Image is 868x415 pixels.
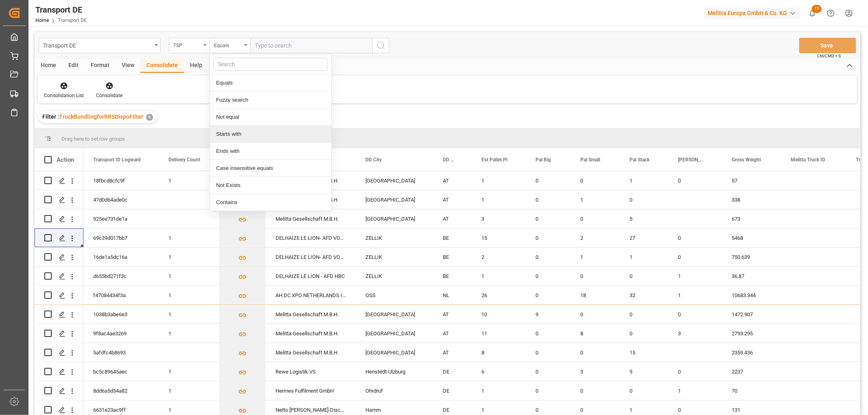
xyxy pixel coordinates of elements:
[83,305,159,324] div: 1038b3abe6e3
[266,305,356,324] div: Melitta Gesellschaft M.B.H.
[42,113,59,120] span: Filter :
[580,157,600,163] span: Pal Small
[159,286,219,304] div: 1
[481,157,507,163] span: Est Pallet Pl
[472,286,526,304] div: 26
[668,305,722,324] div: 0
[526,209,571,228] div: 0
[620,171,668,190] div: 1
[169,38,210,53] button: open menu
[35,381,83,400] div: Press SPACE to select this row.
[472,171,526,190] div: 1
[620,248,668,266] div: 1
[472,248,526,266] div: 2
[35,228,83,248] div: Press SPACE to select this row.
[620,324,668,343] div: 0
[526,267,571,285] div: 0
[159,267,219,285] div: 1
[668,267,722,285] div: 1
[571,190,620,209] div: 1
[433,171,472,190] div: AT
[433,209,472,228] div: AT
[59,113,143,120] span: TruckBundlingforRRSDispoFIlter
[678,157,705,163] span: [PERSON_NAME]
[571,286,620,304] div: 18
[356,267,433,285] div: ZELLIK
[722,267,781,285] div: 36.87
[85,59,116,73] div: Format
[668,381,722,400] div: 1
[356,248,433,266] div: ZELLIK
[791,157,825,163] span: Melitta Truck ID
[140,59,184,73] div: Consolidate
[266,343,356,362] div: Melitta Gesellschaft M.B.H.
[266,381,356,400] div: Hermes Fulfilment GmbH
[159,228,219,247] div: 1
[146,114,153,121] div: ✕
[43,40,152,50] div: Transport DE
[365,157,382,163] span: DD City
[266,324,356,343] div: Melitta Gesellschaft M.B.H.
[817,53,841,59] span: Ctrl/CMD + S
[159,324,219,343] div: 1
[620,228,668,247] div: 27
[433,381,472,400] div: DE
[83,324,159,343] div: 9f8ac4ae3269
[83,343,159,362] div: 5afdfc4b8693
[356,305,433,324] div: [GEOGRAPHIC_DATA]
[35,248,83,267] div: Press SPACE to select this row.
[35,362,83,381] div: Press SPACE to select this row.
[526,171,571,190] div: 0
[526,381,571,400] div: 0
[35,209,83,228] div: Press SPACE to select this row.
[526,362,571,381] div: 0
[266,286,356,304] div: AH DC XPO NETHERLANDS II BV
[35,305,83,324] div: Press SPACE to select this row.
[722,286,781,304] div: 10683.344
[93,157,141,163] span: Transport ID Logward
[571,381,620,400] div: 0
[722,248,781,266] div: 750.639
[210,160,331,177] div: Case insensitive equals
[472,343,526,362] div: 8
[433,267,472,285] div: BE
[472,362,526,381] div: 6
[526,324,571,343] div: 0
[668,286,722,304] div: 1
[722,190,781,209] div: 338
[571,209,620,228] div: 0
[799,38,856,53] button: Save
[704,7,800,19] div: Melitta Europa GmbH & Co. KG
[266,228,356,247] div: DELHAIZE LE LION- AFD VOEDING
[571,228,620,247] div: 2
[266,209,356,228] div: Melitta Gesellschaft M.B.H.
[35,286,83,305] div: Press SPACE to select this row.
[571,343,620,362] div: 0
[433,190,472,209] div: AT
[433,248,472,266] div: BE
[83,248,159,266] div: 16de1a5dc16a
[210,143,331,160] div: Ends with
[35,171,83,190] div: Press SPACE to select this row.
[472,305,526,324] div: 10
[472,381,526,400] div: 1
[39,38,161,53] button: open menu
[35,324,83,343] div: Press SPACE to select this row.
[722,171,781,190] div: 57
[356,286,433,304] div: OSS
[704,5,803,21] button: Melitta Europa GmbH & Co. KG
[159,362,219,381] div: 1
[536,157,551,163] span: Pal Big
[620,286,668,304] div: 32
[83,267,159,285] div: d655bd271f3c
[250,38,372,53] input: Type to search
[722,324,781,343] div: 2793.295
[266,362,356,381] div: Rewe Logistik VS
[620,343,668,362] div: 15
[116,59,140,73] div: View
[668,362,722,381] div: 0
[433,343,472,362] div: AT
[722,343,781,362] div: 2359.436
[472,267,526,285] div: 1
[433,228,472,247] div: BE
